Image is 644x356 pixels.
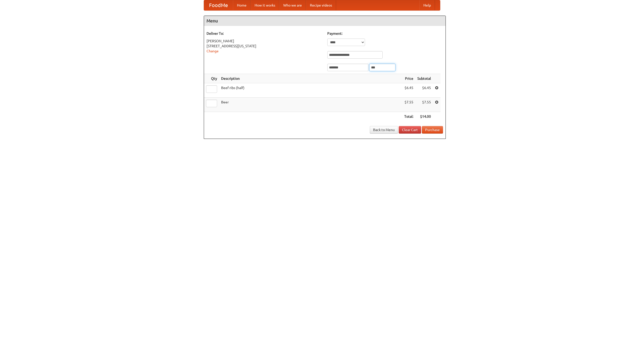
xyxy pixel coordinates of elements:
[415,83,433,98] td: $6.45
[327,31,443,36] h5: Payment:
[415,98,433,112] td: $7.55
[402,98,415,112] td: $7.55
[204,16,446,26] h4: Menu
[207,44,322,49] div: [STREET_ADDRESS][US_STATE]
[402,83,415,98] td: $6.45
[219,83,402,98] td: Beef ribs (half)
[415,74,433,83] th: Subtotal
[207,38,322,44] div: [PERSON_NAME]
[219,74,402,83] th: Description
[415,112,433,121] th: $14.00
[402,112,415,121] th: Total:
[207,49,219,53] a: Change
[233,0,251,10] a: Home
[422,126,443,134] button: Purchase
[419,0,435,10] a: Help
[204,0,233,10] a: FoodMe
[251,0,279,10] a: How it works
[279,0,306,10] a: Who we are
[399,126,421,134] a: Clear Cart
[219,98,402,112] td: Beer
[402,74,415,83] th: Price
[370,126,398,134] a: Back to Menu
[306,0,336,10] a: Recipe videos
[204,74,219,83] th: Qty
[207,31,322,36] h5: Deliver To:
